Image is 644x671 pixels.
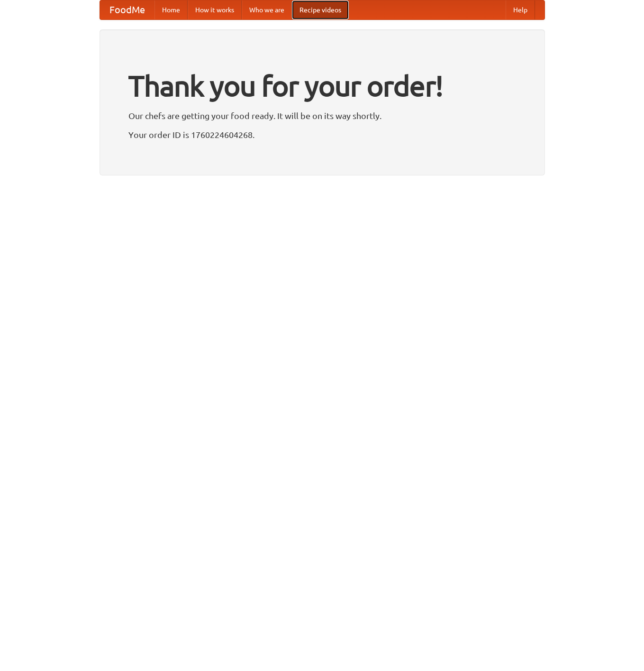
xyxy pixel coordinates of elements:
[128,109,516,123] p: Our chefs are getting your food ready. It will be on its way shortly.
[128,63,516,109] h1: Thank you for your order!
[100,0,154,19] a: FoodMe
[506,0,535,19] a: Help
[242,0,292,19] a: Who we are
[188,0,242,19] a: How it works
[292,0,349,19] a: Recipe videos
[154,0,188,19] a: Home
[128,128,516,142] p: Your order ID is 1760224604268.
